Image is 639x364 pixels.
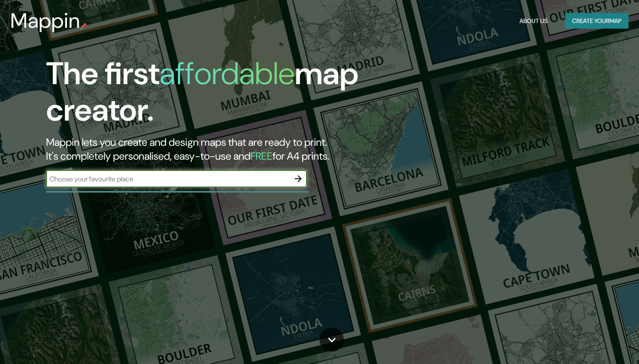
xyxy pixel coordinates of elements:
[46,174,290,184] input: Choose your favourite place
[46,56,366,135] h1: The first map creator.
[80,23,87,30] img: mappin-pin
[46,135,366,163] h2: Mappin lets you create and design maps that are ready to print. It's completely personalised, eas...
[160,53,295,94] h1: affordable
[516,13,551,29] button: About Us
[10,9,80,33] h3: Mappin
[565,13,629,29] button: Create yourmap
[250,149,273,163] h5: FREE
[562,330,629,354] iframe: Help widget launcher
